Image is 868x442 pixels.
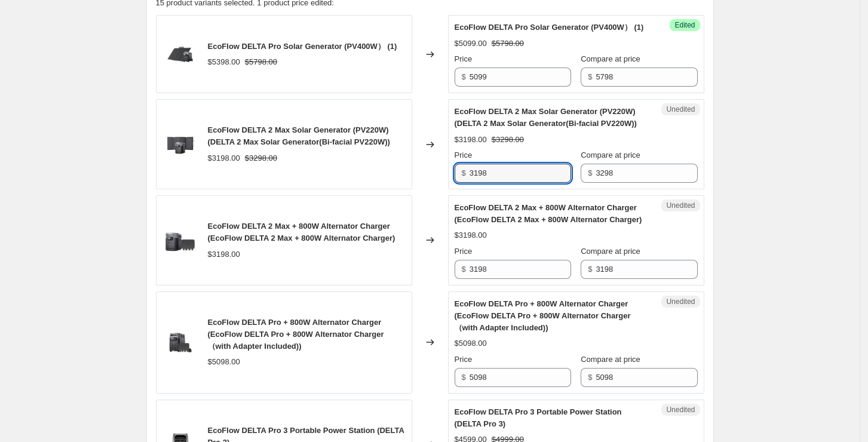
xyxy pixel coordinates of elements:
[208,318,384,351] span: EcoFlow DELTA Pro + 800W Alternator Charger (EcoFlow DELTA Pro + 800W Alternator Charger（with Ada...
[455,107,637,128] span: EcoFlow DELTA 2 Max Solar Generator (PV220W) (DELTA 2 Max Solar Generator(Bi-facial PV220W))
[455,299,631,332] span: EcoFlow DELTA Pro + 800W Alternator Charger (EcoFlow DELTA Pro + 800W Alternator Charger（with Ada...
[455,355,473,364] span: Price
[588,72,592,81] span: $
[245,152,277,164] strike: $3298.00
[581,54,640,63] span: Compare at price
[588,168,592,177] span: $
[462,168,466,177] span: $
[666,201,695,210] span: Unedited
[208,356,240,368] div: $5098.00
[455,151,473,159] span: Price
[492,38,524,50] strike: $5798.00
[208,222,395,243] span: EcoFlow DELTA 2 Max + 800W Alternator Charger (EcoFlow DELTA 2 Max + 800W Alternator Charger)
[455,54,473,63] span: Price
[666,405,695,415] span: Unedited
[666,297,695,306] span: Unedited
[581,151,640,159] span: Compare at price
[462,373,466,382] span: $
[455,203,642,224] span: EcoFlow DELTA 2 Max + 800W Alternator Charger (EcoFlow DELTA 2 Max + 800W Alternator Charger)
[462,72,466,81] span: $
[245,56,277,68] strike: $5798.00
[666,105,695,114] span: Unedited
[492,134,524,146] strike: $3298.00
[208,125,390,146] span: EcoFlow DELTA 2 Max Solar Generator (PV220W) (DELTA 2 Max Solar Generator(Bi-facial PV220W))
[162,127,198,162] img: D2M_220W_ec5ea807-b07e-48cb-ba1a-4b1575cdd131_80x.png
[455,229,487,241] div: $3198.00
[162,222,198,258] img: d2m1_80x.png
[581,247,640,256] span: Compare at price
[588,265,592,274] span: $
[455,38,487,50] div: $5099.00
[455,247,473,256] span: Price
[208,56,240,68] div: $5398.00
[455,337,487,349] div: $5098.00
[208,42,397,51] span: EcoFlow DELTA Pro Solar Generator (PV400W） (1)
[455,23,644,32] span: EcoFlow DELTA Pro Solar Generator (PV400W） (1)
[208,152,240,164] div: $3198.00
[462,265,466,274] span: $
[588,373,592,382] span: $
[162,36,198,72] img: Deltapro_400W_3x_3f68a89d-466e-47c8-ac3c-abb7e7c96953_80x.png
[208,248,240,260] div: $3198.00
[581,355,640,364] span: Compare at price
[455,134,487,146] div: $3198.00
[162,324,198,360] img: AU_DP_80x.png
[674,20,695,30] span: Edited
[455,407,622,428] span: EcoFlow DELTA Pro 3 Portable Power Station (DELTA Pro 3)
